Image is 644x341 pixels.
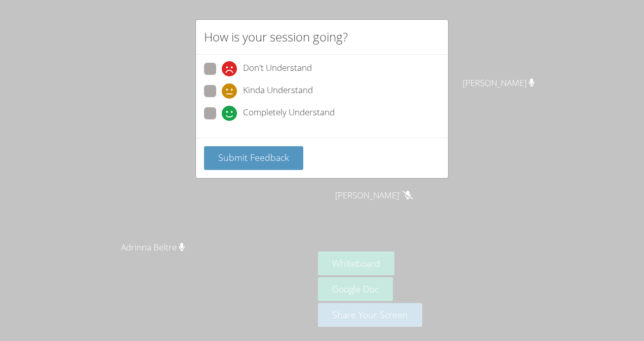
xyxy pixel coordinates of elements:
[204,28,348,46] h2: How is your session going?
[243,83,313,99] span: Kinda Understand
[204,146,303,170] button: Submit Feedback
[243,106,335,121] span: Completely Understand
[218,151,289,163] span: Submit Feedback
[243,61,312,76] span: Don't Understand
